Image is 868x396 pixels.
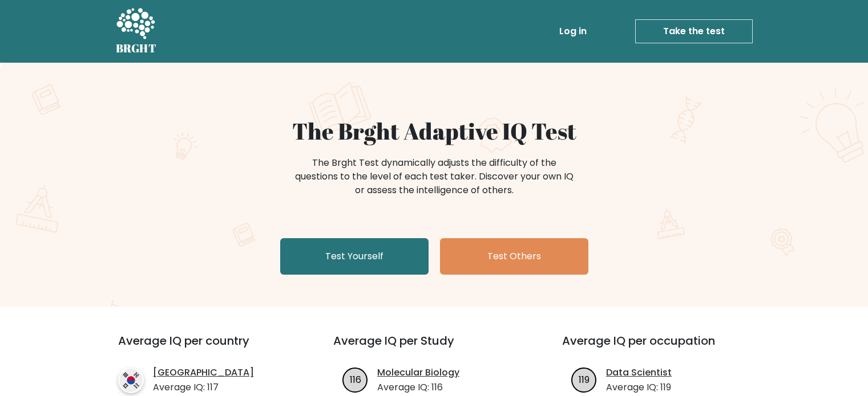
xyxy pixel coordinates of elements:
div: The Brght Test dynamically adjusts the difficulty of the questions to the level of each test take... [292,156,577,197]
h3: Average IQ per country [118,334,292,361]
p: Average IQ: 119 [606,381,672,394]
a: Data Scientist [606,366,672,379]
a: [GEOGRAPHIC_DATA] [153,366,254,379]
h1: The Brght Adaptive IQ Test [156,117,713,145]
p: Average IQ: 116 [377,381,459,394]
a: Molecular Biology [377,366,459,379]
text: 119 [579,373,590,386]
a: Test Yourself [280,238,429,275]
h3: Average IQ per occupation [562,334,764,361]
img: country [118,368,144,393]
a: Take the test [635,19,753,43]
h5: BRGHT [116,42,157,55]
p: Average IQ: 117 [153,381,254,394]
h3: Average IQ per Study [333,334,535,361]
a: Test Others [440,238,588,275]
a: BRGHT [116,5,157,58]
a: Log in [555,20,591,43]
text: 116 [350,373,361,386]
